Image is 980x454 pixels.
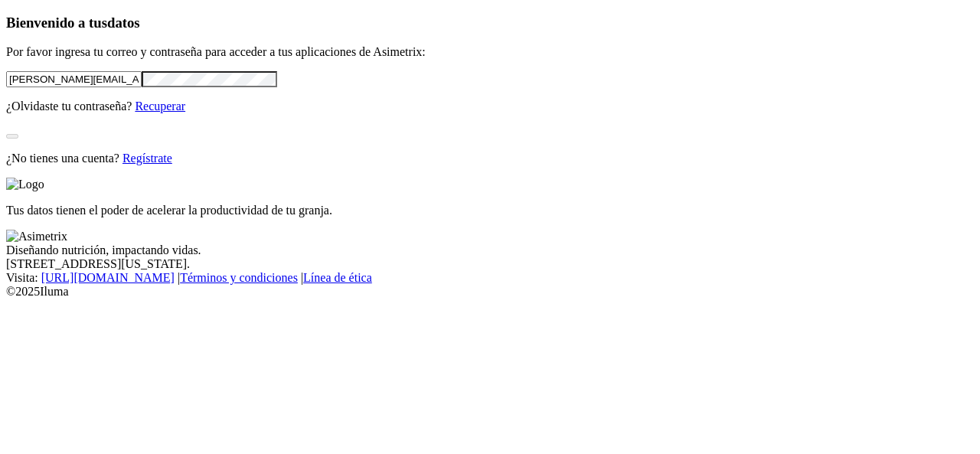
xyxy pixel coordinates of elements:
a: Recuperar [135,100,185,113]
img: Logo [6,178,44,191]
p: ¿No tienes una cuenta? [6,152,974,165]
span: datos [107,15,140,31]
a: Línea de ética [303,271,372,284]
p: Tus datos tienen el poder de acelerar la productividad de tu granja. [6,204,974,217]
div: Visita : | | [6,271,974,285]
a: Términos y condiciones [180,271,298,284]
a: Regístrate [122,152,172,165]
div: Diseñando nutrición, impactando vidas. [6,243,974,257]
p: ¿Olvidaste tu contraseña? [6,100,974,113]
h3: Bienvenido a tus [6,15,974,31]
a: [URL][DOMAIN_NAME] [41,271,175,284]
input: Tu correo [6,71,142,87]
p: Por favor ingresa tu correo y contraseña para acceder a tus aplicaciones de Asimetrix: [6,45,974,59]
div: [STREET_ADDRESS][US_STATE]. [6,257,974,271]
img: Asimetrix [6,230,67,243]
div: © 2025 Iluma [6,285,974,299]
